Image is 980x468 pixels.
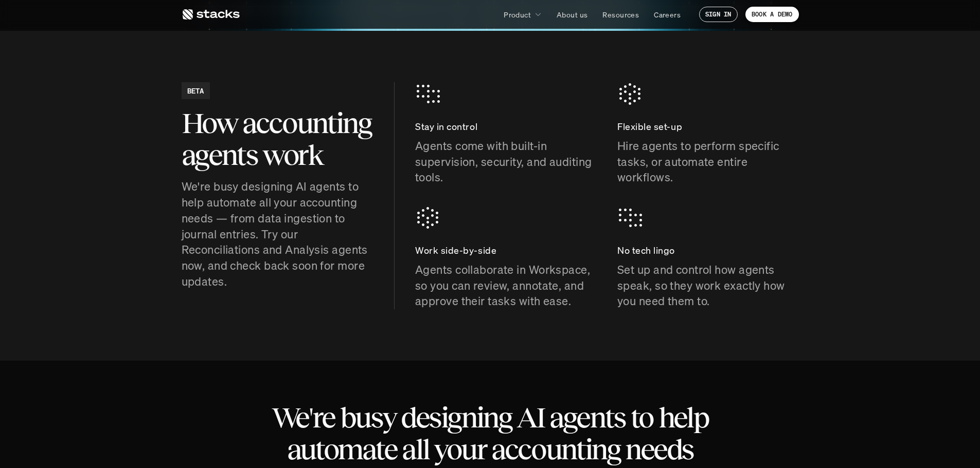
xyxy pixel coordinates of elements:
p: Stay in control [415,119,597,134]
p: Agents come with built-in supervision, security, and auditing tools. [415,138,597,185]
a: SIGN IN [699,7,738,22]
p: Agents collaborate in Workspace, so you can review, annotate, and approve their tasks with ease. [415,262,597,309]
a: Privacy Policy [121,196,167,203]
p: Hire agents to perform specific tasks, or automate entire workflows. [617,138,799,185]
a: Resources [596,5,645,24]
p: We're busy designing AI agents to help automate all your accounting needs — from data ingestion t... [182,179,373,290]
p: Product [504,9,531,20]
h2: We're busy designing AI agents to help automate all your accounting needs [264,402,717,465]
p: Flexible set-up [617,119,799,134]
h2: How accounting agents work [182,107,373,171]
p: Set up and control how agents speak, so they work exactly how you need them to. [617,262,799,309]
p: About us [557,9,587,20]
p: No tech lingo [617,243,799,258]
p: SIGN IN [705,11,732,18]
p: Careers [654,9,681,20]
a: BOOK A DEMO [745,7,799,22]
a: About us [550,5,594,24]
h2: BETA [187,85,204,96]
p: Work side-by-side [415,243,597,258]
p: BOOK A DEMO [752,11,793,18]
a: Careers [648,5,687,24]
p: Resources [602,9,639,20]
